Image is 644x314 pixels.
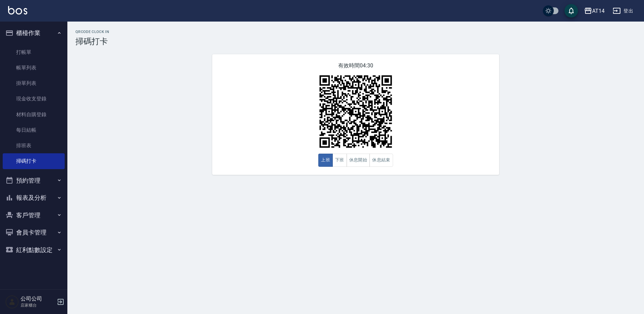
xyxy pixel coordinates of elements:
[21,295,55,302] h5: 公司公司
[21,302,55,308] p: 店家櫃台
[565,4,578,18] button: save
[3,44,65,60] a: 打帳單
[3,224,65,241] button: 會員卡管理
[3,189,65,207] button: 報表及分析
[3,241,65,259] button: 紅利點數設定
[369,154,393,167] button: 休息結束
[3,207,65,224] button: 客戶管理
[347,154,370,167] button: 休息開始
[3,75,65,91] a: 掛單列表
[8,6,27,14] img: Logo
[592,7,605,15] div: AT14
[3,91,65,106] a: 現金收支登錄
[318,154,333,167] button: 上班
[3,60,65,75] a: 帳單列表
[3,122,65,138] a: 每日結帳
[332,154,347,167] button: 下班
[3,153,65,169] a: 掃碼打卡
[3,138,65,153] a: 排班表
[610,5,636,17] button: 登出
[3,172,65,189] button: 預約管理
[75,37,636,46] h3: 掃碼打卡
[75,30,636,34] h2: QRcode Clock In
[3,24,65,42] button: 櫃檯作業
[5,295,19,309] img: Person
[212,54,499,175] div: 有效時間 04:30
[581,4,607,18] button: AT14
[3,107,65,122] a: 材料自購登錄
